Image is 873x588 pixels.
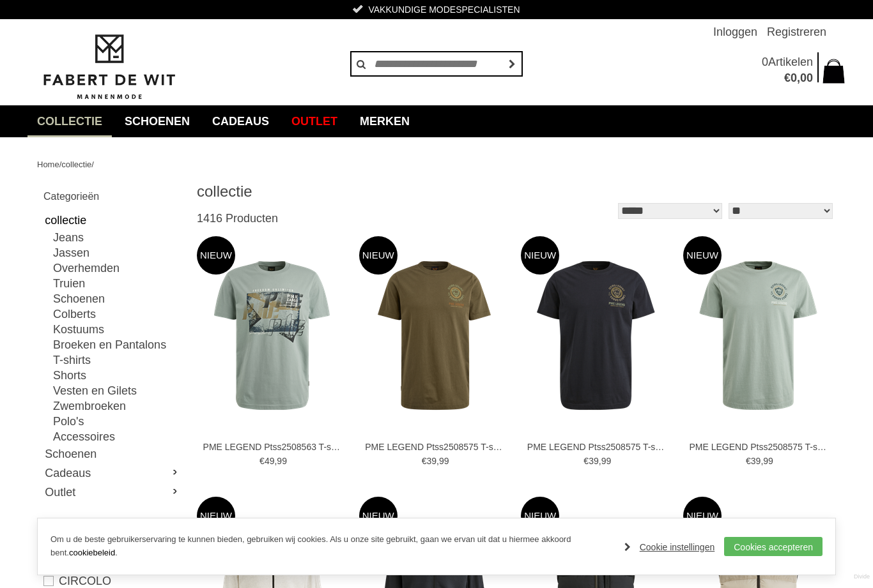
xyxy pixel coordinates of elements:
a: Vesten en Gilets [53,383,181,398]
a: Registreren [767,19,826,45]
span: 99 [601,456,612,466]
span: 49 [265,456,275,466]
span: 99 [439,456,449,466]
a: Jeans [53,230,181,245]
span: , [274,456,277,466]
span: € [784,72,791,84]
a: Schoenen [115,105,199,137]
a: Colberts [53,306,181,322]
a: Overhemden [53,260,181,276]
img: PME LEGEND Ptss2508575 T-shirts [359,260,509,411]
span: € [583,456,589,466]
span: 39 [589,456,599,466]
a: Divide [854,569,870,585]
a: Inloggen [713,19,757,45]
span: € [422,456,427,466]
a: PME LEGEND Ptss2508575 T-shirts [527,441,668,453]
a: Merken [350,105,419,137]
a: Kostuums [53,322,181,337]
a: collectie [27,105,112,137]
a: Broeken en Pantalons [53,337,181,352]
span: , [436,456,439,466]
a: Truien [53,276,181,291]
span: € [259,456,265,466]
span: 1416 Producten [197,212,278,225]
span: , [599,456,601,466]
h2: Categorieën [43,188,181,204]
a: Outlet [43,483,181,502]
span: 0 [762,56,768,68]
a: Polo's [53,414,181,429]
p: Om u de beste gebruikerservaring te kunnen bieden, gebruiken wij cookies. Als u onze site gebruik... [50,533,612,560]
a: Zwembroeken [53,398,181,414]
a: Cookies accepteren [724,537,823,556]
img: PME LEGEND Ptss2508563 T-shirts [197,260,347,411]
a: Jassen [53,245,181,260]
span: 39 [751,456,761,466]
img: PME LEGEND Ptss2508575 T-shirts [683,260,833,411]
h1: collectie [197,182,516,201]
a: PME LEGEND Ptss2508563 T-shirts [203,441,344,453]
a: Cadeaus [203,105,279,137]
span: 99 [277,456,287,466]
a: Home [37,160,59,169]
a: Schoenen [53,291,181,306]
a: Cookie instellingen [624,538,715,557]
span: 00 [800,72,813,84]
img: PME LEGEND Ptss2508575 T-shirts [521,260,671,411]
a: Accessoires [53,429,181,444]
span: 39 [427,456,437,466]
span: 99 [763,456,773,466]
img: Fabert de Wit [37,33,181,102]
a: T-shirts [53,352,181,368]
a: PME LEGEND Ptss2508575 T-shirts [365,441,506,453]
a: Schoenen [43,444,181,464]
a: collectie [61,160,91,169]
span: 0 [791,72,797,84]
span: , [797,72,800,84]
a: Outlet [282,105,347,137]
a: Cadeaus [43,464,181,483]
a: Shorts [53,368,181,383]
span: € [746,456,751,466]
a: collectie [43,211,181,230]
span: / [91,160,94,169]
span: / [59,160,62,169]
span: , [761,456,763,466]
a: cookiebeleid [69,548,115,557]
span: Artikelen [768,56,813,68]
a: PME LEGEND Ptss2508575 T-shirts [689,441,830,453]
